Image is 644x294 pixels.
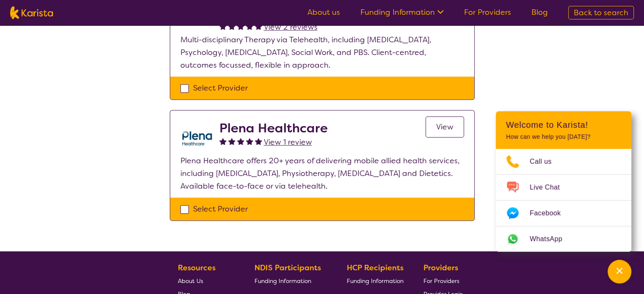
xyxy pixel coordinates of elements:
a: View 2 reviews [264,21,318,33]
img: fullstar [237,22,244,30]
span: Funding Information [347,277,404,285]
span: For Providers [423,277,459,285]
span: WhatsApp [530,233,572,245]
a: About Us [178,274,235,287]
a: Web link opens in a new tab. [496,226,631,252]
a: Funding Information [360,7,444,17]
span: View [436,122,453,132]
a: Blog [531,7,548,17]
a: View 1 review [264,136,312,148]
b: Resources [178,263,216,273]
img: fullstar [237,137,244,145]
div: Channel Menu [496,111,631,252]
b: Providers [423,263,458,273]
img: fullstar [228,22,235,30]
button: Channel Menu [608,260,631,283]
img: fullstar [219,137,227,145]
a: Funding Information [254,274,327,287]
span: Back to search [574,8,628,18]
a: Funding Information [347,274,404,287]
img: fullstar [255,22,262,30]
a: For Providers [464,7,511,17]
img: ehd3j50wdk7ycqmad0oe.png [180,121,214,154]
h2: Welcome to Karista! [506,120,621,130]
p: Plena Healthcare offers 20+ years of delivering mobile allied health services, including [MEDICAL... [180,154,464,192]
a: Back to search [568,6,634,19]
img: fullstar [246,137,253,145]
b: HCP Recipients [347,263,404,273]
span: About Us [178,277,203,285]
span: View 1 review [264,137,312,147]
span: Facebook [530,207,571,220]
a: About us [307,7,340,17]
p: How can we help you [DATE]? [506,133,621,140]
img: fullstar [219,22,227,30]
h2: Plena Healthcare [219,121,328,136]
b: NDIS Participants [254,263,321,273]
img: Karista logo [10,6,53,19]
span: View 2 reviews [264,22,318,32]
a: For Providers [423,274,463,287]
span: Call us [530,155,562,168]
img: fullstar [228,137,235,145]
img: fullstar [255,137,262,145]
span: Live Chat [530,181,570,194]
span: Funding Information [254,277,311,285]
p: Multi-disciplinary Therapy via Telehealth, including [MEDICAL_DATA], Psychology, [MEDICAL_DATA], ... [180,33,464,71]
img: fullstar [246,22,253,30]
a: View [426,116,464,137]
ul: Choose channel [496,149,631,252]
